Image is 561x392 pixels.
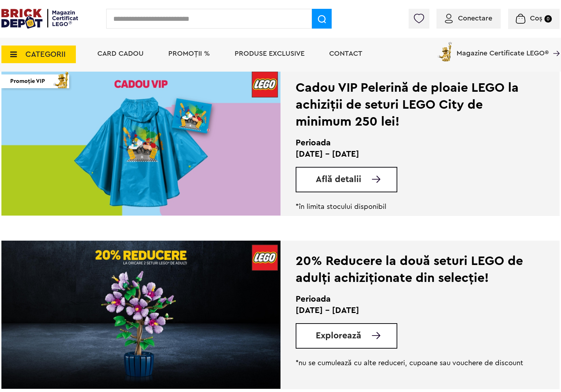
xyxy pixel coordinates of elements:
[296,359,525,367] p: *nu se cumulează cu alte reduceri, cupoane sau vouchere de discount
[97,50,144,57] a: Card Cadou
[316,331,397,340] a: Explorează
[10,74,45,88] span: Promoție VIP
[457,41,549,57] span: Magazine Certificate LEGO®
[296,305,525,316] p: [DATE] - [DATE]
[530,15,542,22] span: Coș
[50,67,73,88] img: vip_page_imag.png
[316,331,361,340] span: Explorează
[296,294,525,305] h2: Perioada
[296,79,525,130] div: Cadou VIP Pelerină de ploaie LEGO la achiziții de seturi LEGO City de minimum 250 lei!
[316,175,397,184] a: Află detalii
[544,15,552,23] small: 0
[25,50,66,58] span: CATEGORII
[168,50,210,57] a: PROMOȚII %
[235,50,304,57] a: Produse exclusive
[296,149,525,160] p: [DATE] - [DATE]
[458,15,492,22] span: Conectare
[445,15,492,22] a: Conectare
[296,203,525,211] p: *în limita stocului disponibil
[316,175,361,184] span: Află detalii
[329,50,362,57] a: Contact
[549,41,560,48] a: Magazine Certificate LEGO®
[296,253,525,287] div: 20% Reducere la două seturi LEGO de adulți achiziționate din selecție!
[296,137,525,149] h2: Perioada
